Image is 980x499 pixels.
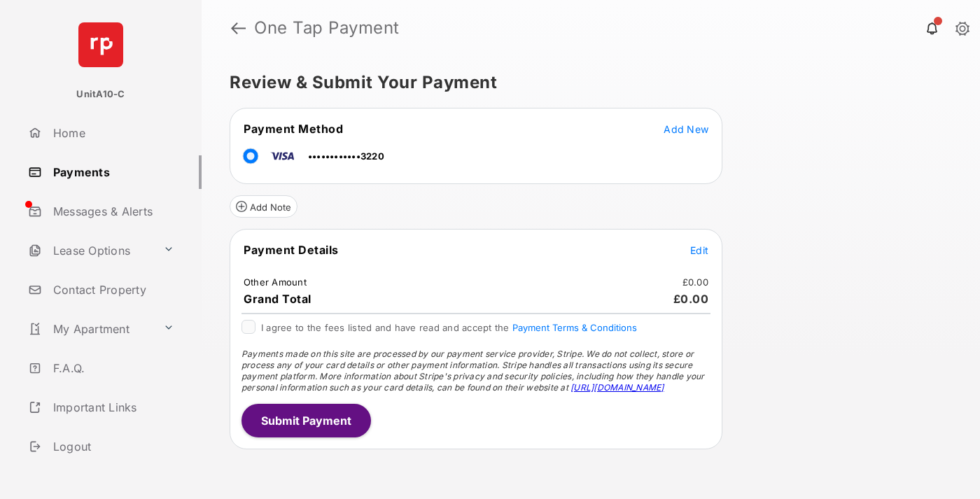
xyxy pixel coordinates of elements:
[230,195,297,218] button: Add Note
[244,243,339,257] span: Payment Details
[76,87,125,101] p: UnitA10-C
[22,116,202,150] a: Home
[254,20,400,36] strong: One Tap Payment
[22,391,180,424] a: Important Links
[244,292,311,306] span: Grand Total
[22,273,202,307] a: Contact Property
[241,404,371,437] button: Submit Payment
[78,22,123,67] img: svg+xml;base64,PHN2ZyB4bWxucz0iaHR0cDovL3d3dy53My5vcmcvMjAwMC9zdmciIHdpZHRoPSI2NCIgaGVpZ2h0PSI2NC...
[244,122,343,136] span: Payment Method
[570,382,664,393] a: [URL][DOMAIN_NAME]
[512,322,637,333] button: I agree to the fees listed and have read and accept the
[22,351,202,385] a: F.A.Q.
[22,234,157,267] a: Lease Options
[22,430,202,463] a: Logout
[690,244,708,256] span: Edit
[230,74,941,91] h5: Review & Submit Your Payment
[22,155,202,189] a: Payments
[682,276,709,288] td: £0.00
[22,195,202,228] a: Messages & Alerts
[664,123,708,135] span: Add New
[308,150,384,162] span: ••••••••••••3220
[673,292,709,306] span: £0.00
[690,243,708,257] button: Edit
[664,122,708,136] button: Add New
[22,312,157,346] a: My Apartment
[261,322,637,333] span: I agree to the fees listed and have read and accept the
[243,276,307,288] td: Other Amount
[241,349,705,393] span: Payments made on this site are processed by our payment service provider, Stripe. We do not colle...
